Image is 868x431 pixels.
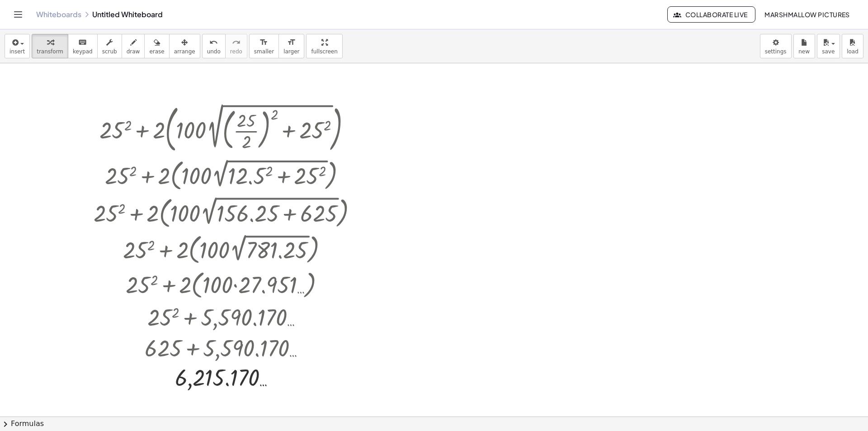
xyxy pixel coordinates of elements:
[174,48,195,55] span: arrange
[847,48,859,55] span: load
[287,37,296,48] i: format_size
[9,48,25,55] span: insert
[73,48,93,55] span: keypad
[667,6,755,23] button: Collaborate Live
[760,34,792,58] button: settings
[37,48,63,55] span: transform
[36,10,81,19] a: Whiteboards
[11,7,25,22] button: Toggle navigation
[757,6,857,23] button: Marshmallow Pictures
[5,34,30,58] button: insert
[78,37,87,48] i: keyboard
[127,48,140,55] span: draw
[798,48,810,55] span: new
[278,34,304,58] button: format_sizelarger
[149,48,164,55] span: erase
[764,10,850,19] span: Marshmallow Pictures
[249,34,279,58] button: format_sizesmaller
[122,34,145,58] button: draw
[230,48,242,55] span: redo
[202,34,226,58] button: undoundo
[102,48,117,55] span: scrub
[283,48,299,55] span: larger
[97,34,122,58] button: scrub
[225,34,247,58] button: redoredo
[169,34,200,58] button: arrange
[765,48,787,55] span: settings
[311,48,337,55] span: fullscreen
[209,37,218,48] i: undo
[842,34,863,58] button: load
[306,34,342,58] button: fullscreen
[259,37,268,48] i: format_size
[32,34,68,58] button: transform
[793,34,815,58] button: new
[68,34,98,58] button: keyboardkeypad
[207,48,221,55] span: undo
[232,37,241,48] i: redo
[254,48,274,55] span: smaller
[144,34,169,58] button: erase
[817,34,840,58] button: save
[822,48,835,55] span: save
[675,10,747,19] span: Collaborate Live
